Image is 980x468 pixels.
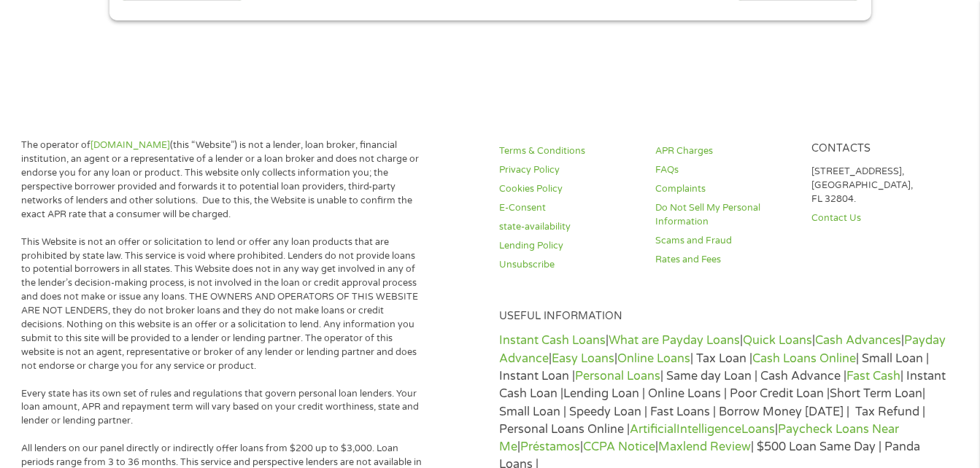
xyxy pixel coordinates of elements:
a: Terms & Conditions [499,144,638,158]
a: What are Payday Loans [609,333,740,348]
a: Unsubscribe [499,258,638,272]
a: Easy Loans [552,351,614,366]
a: FAQs [655,163,794,177]
a: Artificial [630,422,676,437]
a: Do Not Sell My Personal Information [655,201,794,229]
p: Every state has its own set of rules and regulations that govern personal loan lenders. Your loan... [21,387,425,429]
a: Cash Loans Online [752,351,856,366]
a: Privacy Policy [499,163,638,177]
a: Scams and Fraud [655,234,794,248]
p: This Website is not an offer or solicitation to lend or offer any loan products that are prohibit... [21,235,425,373]
a: CCPA Notice [583,440,655,454]
a: E-Consent [499,201,638,215]
a: Intelligence [676,422,741,437]
a: Paycheck Loans Near Me [499,422,899,454]
a: Instant Cash Loans [499,333,606,348]
h4: Contacts [811,142,950,156]
a: state-availability [499,220,638,234]
a: Contact Us [811,211,950,225]
a: Online Loans [617,351,690,366]
a: Fast Cash [846,369,900,383]
a: Rates and Fees [655,253,794,267]
a: Cash Advances [815,333,901,348]
a: Personal Loans [575,369,660,383]
a: Loans [741,422,775,437]
h4: Useful Information [499,310,950,324]
a: Lending Policy [499,239,638,253]
a: Quick Loans [743,333,812,348]
a: [DOMAIN_NAME] [90,139,170,151]
a: Payday Advance [499,333,946,365]
p: The operator of (this “Website”) is not a lender, loan broker, financial institution, an agent or... [21,139,425,221]
a: APR Charges [655,144,794,158]
a: Maxlend Review [658,440,751,454]
a: Complaints [655,182,794,196]
p: [STREET_ADDRESS], [GEOGRAPHIC_DATA], FL 32804. [811,165,950,206]
a: Cookies Policy [499,182,638,196]
a: Préstamos [520,440,580,454]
